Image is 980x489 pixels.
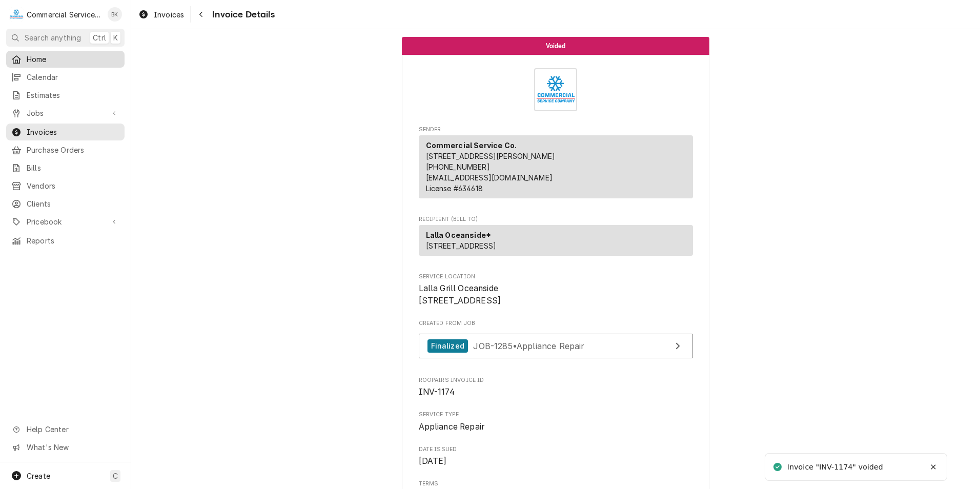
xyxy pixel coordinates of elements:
[419,135,693,198] div: Sender
[419,334,693,359] a: View Job
[427,339,468,353] div: Finalized
[426,231,492,239] strong: Lalla Oceanside*
[6,439,125,456] a: Go to What's New
[6,177,125,194] a: Vendors
[27,90,119,100] span: Estimates
[27,424,118,435] span: Help Center
[9,7,24,22] div: Commercial Service Co.'s Avatar
[25,32,81,43] span: Search anything
[113,32,118,43] span: K
[426,141,517,150] strong: Commercial Service Co.
[27,72,119,83] span: Calendar
[154,9,184,20] span: Invoices
[419,480,693,488] span: Terms
[419,282,693,307] span: Service Location
[419,422,485,432] span: Appliance Repair
[419,456,447,466] span: [DATE]
[419,319,693,328] span: Created From Job
[419,411,693,419] span: Service Type
[6,159,125,176] a: Bills
[108,7,122,22] div: BK
[419,283,501,305] span: Lalla Grill Oceanside [STREET_ADDRESS]
[419,411,693,433] div: Service Type
[113,471,118,481] span: C
[419,135,693,202] div: Sender
[419,215,693,260] div: Invoice Recipient
[419,126,693,134] span: Sender
[27,216,104,227] span: Pricebook
[419,455,693,467] span: Date Issued
[419,273,693,281] span: Service Location
[419,225,693,260] div: Recipient (Bill To)
[93,32,106,43] span: Ctrl
[787,462,885,473] div: Invoice "INV-1174" voided
[193,6,209,23] button: Navigate back
[426,241,497,250] span: [STREET_ADDRESS]
[473,340,584,351] span: JOB-1285 • Appliance Repair
[419,376,693,398] div: Roopairs Invoice ID
[419,126,693,203] div: Invoice Sender
[27,108,104,118] span: Jobs
[426,152,556,160] span: [STREET_ADDRESS][PERSON_NAME]
[27,198,119,209] span: Clients
[27,127,119,137] span: Invoices
[6,421,125,438] a: Go to Help Center
[6,105,125,121] a: Go to Jobs
[6,87,125,104] a: Estimates
[419,376,693,384] span: Roopairs Invoice ID
[27,442,118,453] span: What's New
[134,6,188,23] a: Invoices
[108,7,122,22] div: Brian Key's Avatar
[6,69,125,86] a: Calendar
[402,37,709,55] div: Status
[6,232,125,249] a: Reports
[419,215,693,223] span: Recipient (Bill To)
[426,162,490,171] a: [PHONE_NUMBER]
[27,9,102,20] div: Commercial Service Co.
[419,421,693,433] span: Service Type
[426,173,553,182] a: [EMAIL_ADDRESS][DOMAIN_NAME]
[27,235,119,246] span: Reports
[6,213,125,230] a: Go to Pricebook
[209,8,274,22] span: Invoice Details
[27,54,119,65] span: Home
[419,225,693,256] div: Recipient (Bill To)
[546,43,566,49] span: Voided
[27,145,119,155] span: Purchase Orders
[419,273,693,307] div: Service Location
[27,162,119,173] span: Bills
[6,51,125,68] a: Home
[6,141,125,158] a: Purchase Orders
[27,180,119,191] span: Vendors
[9,7,24,22] div: C
[6,195,125,212] a: Clients
[419,445,693,454] span: Date Issued
[426,184,483,193] span: License # 634618
[419,387,455,397] span: INV-1174
[419,386,693,398] span: Roopairs Invoice ID
[6,124,125,140] a: Invoices
[419,445,693,467] div: Date Issued
[534,68,577,111] img: Logo
[27,472,50,480] span: Create
[6,29,125,47] button: Search anythingCtrlK
[419,319,693,363] div: Created From Job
